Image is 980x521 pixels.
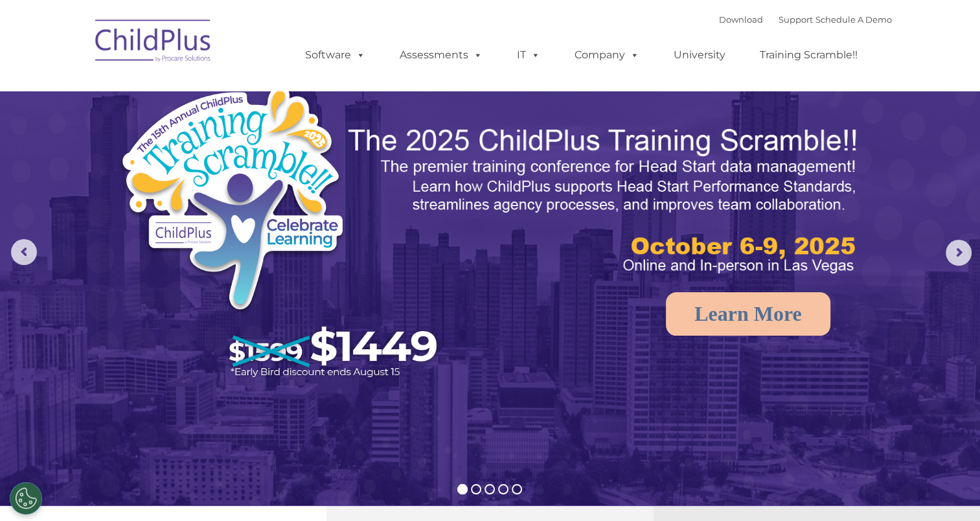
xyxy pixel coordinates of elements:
a: IT [504,42,553,68]
font: | [719,14,892,25]
a: Learn More [666,292,830,336]
button: Cookies Settings [10,482,42,515]
a: Assessments [387,42,496,68]
a: Training Scramble!! [747,42,871,68]
a: Download [719,14,763,25]
a: Support [779,14,813,25]
a: Company [562,42,652,68]
span: Phone number [180,139,235,148]
span: Last name [180,86,220,95]
img: ChildPlus by Procare Solutions [89,10,218,75]
a: University [661,42,738,68]
a: Schedule A Demo [815,14,892,25]
a: Software [292,42,378,68]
